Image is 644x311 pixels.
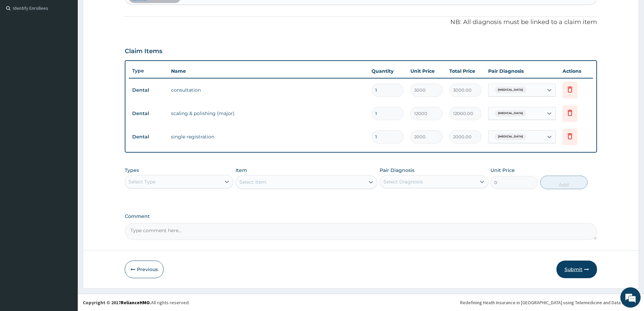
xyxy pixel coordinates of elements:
th: Type [129,65,168,77]
div: Select Diagnosis [383,178,423,185]
th: Unit Price [407,64,446,78]
h3: Claim Items [125,48,162,55]
img: d_794563401_company_1708531726252_794563401 [13,34,27,51]
a: RelianceHMO [121,299,150,306]
th: Quantity [368,64,407,78]
th: Name [168,64,368,78]
textarea: Type your message and hit 'Enter' [3,185,129,208]
span: [MEDICAL_DATA] [495,110,526,117]
label: Item [236,167,247,174]
div: Chat with us now [35,38,114,47]
label: Comment [125,214,597,219]
td: single registration [168,130,368,143]
th: Pair Diagnosis [485,64,559,78]
td: Dental [129,107,168,120]
td: Dental [129,131,168,143]
span: We're online! [39,85,93,154]
footer: All rights reserved. [78,294,644,311]
p: NB: All diagnosis must be linked to a claim item [125,18,597,27]
button: Previous [125,261,164,278]
strong: Copyright © 2017 . [83,299,151,306]
th: Total Price [446,64,485,78]
button: Submit [556,261,597,278]
div: Redefining Heath Insurance in [GEOGRAPHIC_DATA] using Telemedicine and Data Science! [460,299,639,306]
div: Minimize live chat window [111,3,127,20]
td: consultation [168,83,368,97]
button: Add [540,176,588,189]
label: Types [125,168,139,173]
th: Actions [559,64,593,78]
span: [MEDICAL_DATA] [495,87,526,93]
div: Select Type [128,178,156,185]
label: Unit Price [491,167,515,174]
td: Dental [129,84,168,96]
td: scaling & polishing (major) [168,107,368,120]
span: [MEDICAL_DATA] [495,133,526,140]
label: Pair Diagnosis [380,167,414,174]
